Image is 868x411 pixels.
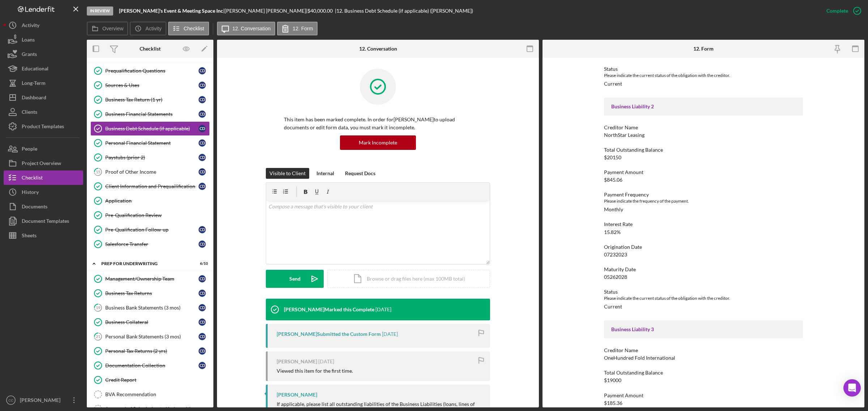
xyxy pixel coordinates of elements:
[105,227,199,233] div: Pre-Qualification Follow-up
[604,66,803,72] div: Status
[90,222,210,237] a: Pre-Qualification Follow-upCD
[90,179,210,194] a: Client Information and PrequailificationCD
[22,214,69,230] div: Document Templates
[90,194,210,208] a: Application
[130,22,166,35] button: Activity
[199,125,206,132] div: C D
[4,199,83,214] button: Documents
[90,107,210,121] a: Business Financial StatementsCD
[604,393,803,398] div: Payment Amount
[4,105,83,119] a: Clients
[199,290,206,297] div: C D
[693,46,714,52] div: 12. Form
[90,272,210,286] a: Management/Ownership TeamCD
[199,111,206,118] div: C D
[4,170,83,185] button: Checklist
[22,142,37,158] div: People
[4,185,83,199] button: History
[105,155,199,160] div: Paystubs (prior 2)
[604,155,621,160] div: $20150
[90,208,210,222] a: Pre-Qualification Review
[4,142,83,156] button: People
[105,126,199,131] div: Business Debt Schedule (if applicable)
[4,119,83,134] a: Product Templates
[105,377,209,383] div: Credit Report
[382,331,398,337] time: 2025-02-12 02:14
[604,72,803,79] div: Please indicate the current status of the obligation with the creditor.
[4,61,83,76] button: Educational
[105,198,209,204] div: Application
[4,90,83,105] button: Dashboard
[340,135,416,150] button: Mark Incomplete
[105,391,209,397] div: BVA Recommendation
[90,92,210,107] a: Business Tax Return (1 yr)CD
[199,154,206,161] div: C D
[199,96,206,103] div: C D
[604,347,803,353] div: Creditor Name
[826,4,848,18] div: Complete
[105,169,199,175] div: Proof of Other Income
[184,26,204,31] label: Checklist
[199,275,206,282] div: C D
[277,331,381,337] div: [PERSON_NAME] Submitted the Custom Form
[359,135,397,150] div: Mark Incomplete
[90,329,210,344] a: 21Personal Bank Statements (3 mos)CD
[90,344,210,358] a: Personal Tax Returns (2 yrs)CD
[604,132,644,138] div: NorthStar Leasing
[199,362,206,369] div: C D
[335,8,473,14] div: | 12. Business Debt Schedule (if applicable) ([PERSON_NAME])
[4,228,83,243] button: Sheets
[199,319,206,326] div: C D
[105,68,199,74] div: Prequalification Questions
[4,33,83,47] a: Loans
[8,398,13,402] text: CC
[199,183,206,190] div: C D
[266,168,309,179] button: Visible to Client
[284,116,472,132] p: This item has been marked complete. In order for [PERSON_NAME] to upload documents or edit form d...
[604,177,622,183] div: $845.06
[225,8,307,14] div: [PERSON_NAME] [PERSON_NAME] |
[22,47,37,63] div: Grants
[119,8,225,14] div: |
[4,156,83,170] button: Project Overview
[341,168,379,179] button: Request Docs
[105,111,199,117] div: Business Financial Statements
[22,228,37,245] div: Sheets
[4,393,83,407] button: CC[PERSON_NAME]
[90,121,210,136] a: Business Debt Schedule (if applicable)CD
[604,304,622,310] div: Current
[96,305,101,310] tspan: 19
[604,192,803,198] div: Payment Frequency
[277,359,317,364] div: [PERSON_NAME]
[604,147,803,153] div: Total Outstanding Balance
[604,370,803,376] div: Total Outstanding Balance
[102,26,123,31] label: Overview
[4,214,83,228] button: Document Templates
[4,76,83,90] button: Long-Term
[22,105,37,121] div: Clients
[604,169,803,175] div: Payment Amount
[199,241,206,248] div: C D
[18,393,65,409] div: [PERSON_NAME]
[105,363,199,368] div: Documentation Collection
[105,319,199,325] div: Business Collateral
[4,47,83,61] button: Grants
[284,307,374,312] div: [PERSON_NAME] Marked this Complete
[96,334,100,339] tspan: 21
[22,199,47,216] div: Documents
[105,334,199,339] div: Personal Bank Statements (3 mos)
[307,8,335,14] div: $40,000.00
[22,76,46,92] div: Long-Term
[90,315,210,329] a: Business CollateralCD
[145,26,161,31] label: Activity
[359,46,397,52] div: 12. Conversation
